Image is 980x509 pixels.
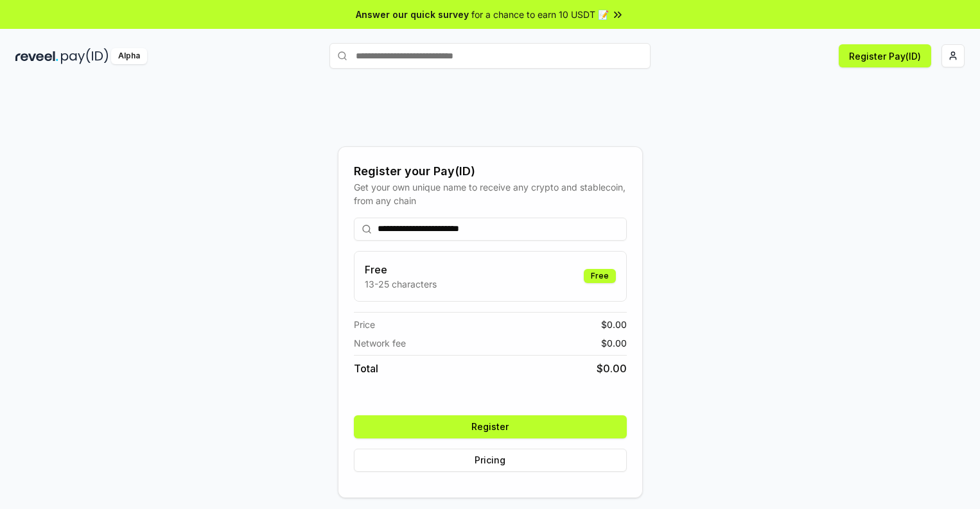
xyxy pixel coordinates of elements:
[111,48,147,64] div: Alpha
[356,8,469,21] span: Answer our quick survey
[354,449,627,472] button: Pricing
[354,415,627,438] button: Register
[354,180,627,207] div: Get your own unique name to receive any crypto and stablecoin, from any chain
[365,262,437,277] h3: Free
[471,8,609,21] span: for a chance to earn 10 USDT 📝
[584,269,616,283] div: Free
[354,162,627,180] div: Register your Pay(ID)
[601,318,627,331] span: $ 0.00
[354,336,406,350] span: Network fee
[354,318,375,331] span: Price
[15,48,58,64] img: reveel_dark
[61,48,109,64] img: pay_id
[365,277,437,291] p: 13-25 characters
[597,361,627,376] span: $ 0.00
[601,336,627,350] span: $ 0.00
[354,361,378,376] span: Total
[839,44,931,67] button: Register Pay(ID)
